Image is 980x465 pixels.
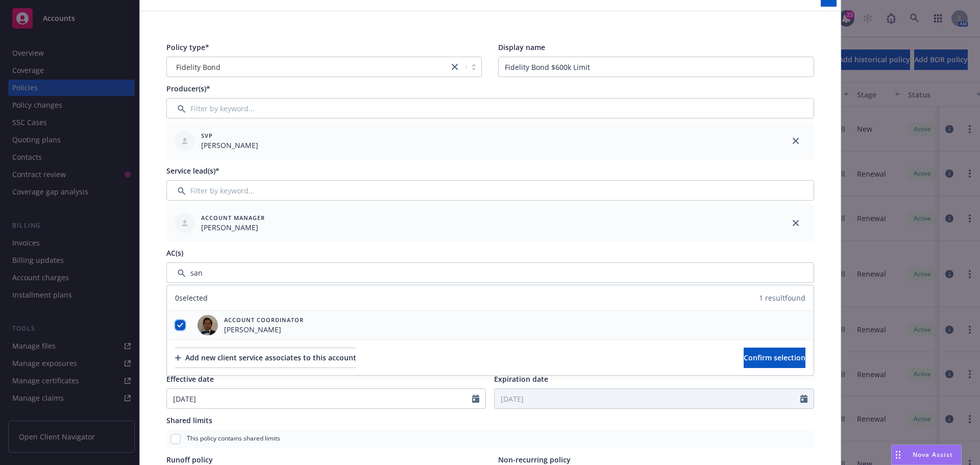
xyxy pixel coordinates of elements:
[166,455,213,464] span: Runoff policy
[201,131,258,140] span: SVP
[166,248,183,258] span: AC(s)
[800,395,807,403] svg: Calendar
[175,348,356,368] div: Add new client service associates to this account
[175,292,208,303] span: 0 selected
[472,395,479,403] svg: Calendar
[166,415,212,425] span: Shared limits
[744,348,805,368] button: Confirm selection
[201,213,265,222] span: Account Manager
[166,42,209,52] span: Policy type*
[224,324,304,335] span: [PERSON_NAME]
[744,353,805,362] span: Confirm selection
[449,61,461,73] a: close
[166,374,214,384] span: Effective date
[166,98,814,118] input: Filter by keyword...
[790,135,802,147] a: close
[166,262,814,283] input: Filter by keyword...
[166,84,210,93] span: Producer(s)*
[495,389,800,408] input: MM/DD/YYYY
[198,315,218,335] img: employee photo
[166,430,814,448] div: This policy contains shared limits
[759,292,805,303] span: 1 result found
[201,140,258,151] span: [PERSON_NAME]
[166,180,814,201] input: Filter by keyword...
[891,445,962,465] button: Nova Assist
[166,166,219,176] span: Service lead(s)*
[201,222,265,233] span: [PERSON_NAME]
[913,450,953,459] span: Nova Assist
[790,217,802,229] a: close
[892,445,904,464] div: Drag to move
[167,389,473,408] input: MM/DD/YYYY
[224,315,304,324] span: Account Coordinator
[498,42,545,52] span: Display name
[172,62,444,72] span: Fidelity Bond
[494,374,548,384] span: Expiration date
[498,455,571,464] span: Non-recurring policy
[175,348,356,368] button: Add new client service associates to this account
[176,62,220,72] span: Fidelity Bond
